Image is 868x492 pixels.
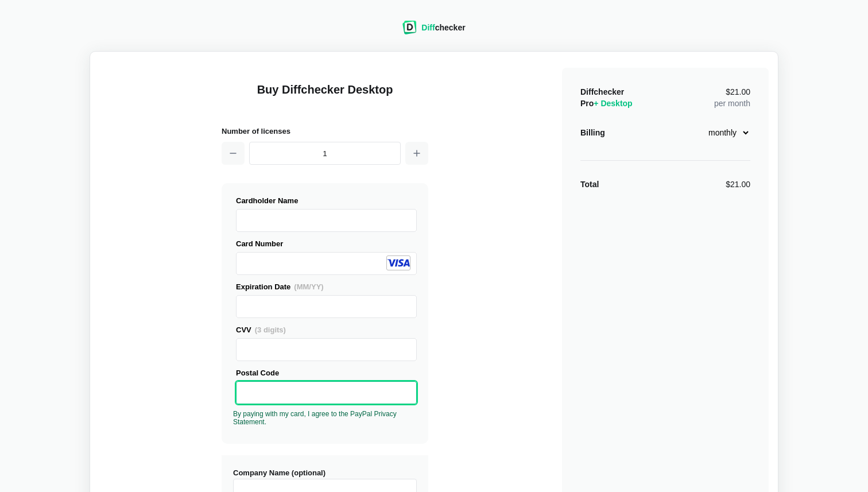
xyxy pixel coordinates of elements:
h1: Buy Diffchecker Desktop [222,82,428,111]
a: By paying with my card, I agree to the PayPal Privacy Statement. [233,410,397,426]
strong: Total [580,180,599,189]
iframe: Secure Credit Card Frame - Expiration Date [241,296,412,317]
span: $21.00 [726,88,750,96]
div: Card Number [236,238,417,250]
span: Pro [580,99,633,108]
div: Expiration Date [236,281,417,293]
div: CVV [236,324,417,336]
a: Diffchecker logoDiffchecker [402,27,465,36]
div: per month [714,86,750,109]
div: checker [421,22,465,33]
span: Diff [421,23,435,32]
span: + Desktop [594,99,632,108]
h2: Number of licenses [222,125,428,137]
div: Cardholder Name [236,195,417,207]
iframe: Secure Credit Card Frame - CVV [241,339,412,361]
img: Diffchecker logo [402,21,417,34]
iframe: Secure Credit Card Frame - Cardholder Name [241,210,412,231]
iframe: Secure Credit Card Frame - Postal Code [241,382,412,404]
div: Postal Code [236,367,417,379]
iframe: Secure Credit Card Frame - Credit Card Number [241,253,412,274]
span: (MM/YY) [294,282,323,291]
div: $21.00 [726,179,750,190]
span: Diffchecker [580,87,624,96]
div: Billing [580,127,605,138]
input: 1 [249,142,401,165]
span: (3 digits) [255,326,286,334]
